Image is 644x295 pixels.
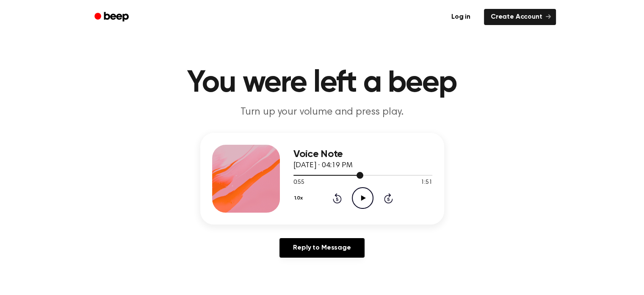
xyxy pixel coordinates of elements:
a: Reply to Message [279,238,364,258]
a: Log in [443,7,479,27]
span: 0:55 [293,178,304,187]
h3: Voice Note [293,149,432,160]
h1: You were left a beep [105,68,539,98]
a: Beep [88,9,136,25]
p: Turn up your volume and press play. [160,105,485,119]
span: 1:51 [421,178,432,187]
span: [DATE] · 04:19 PM [293,162,353,169]
a: Create Account [484,9,556,25]
button: 1.0x [293,191,306,205]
